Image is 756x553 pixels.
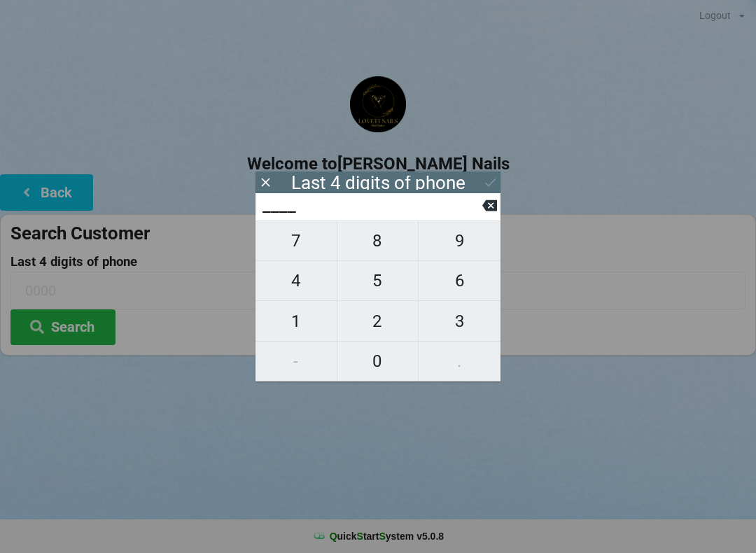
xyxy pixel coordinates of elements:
[419,226,500,255] span: 9
[291,176,465,190] div: Last 4 digits of phone
[419,301,500,341] button: 3
[337,301,419,341] button: 2
[255,261,337,301] button: 4
[255,226,337,255] span: 7
[255,220,337,261] button: 7
[337,307,419,336] span: 2
[419,266,500,295] span: 6
[255,266,337,295] span: 4
[419,261,500,301] button: 6
[337,220,419,261] button: 8
[255,301,337,341] button: 1
[419,220,500,261] button: 9
[337,346,419,376] span: 0
[337,226,419,255] span: 8
[337,342,419,381] button: 0
[255,307,337,336] span: 1
[337,266,419,295] span: 5
[419,307,500,336] span: 3
[337,261,419,301] button: 5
